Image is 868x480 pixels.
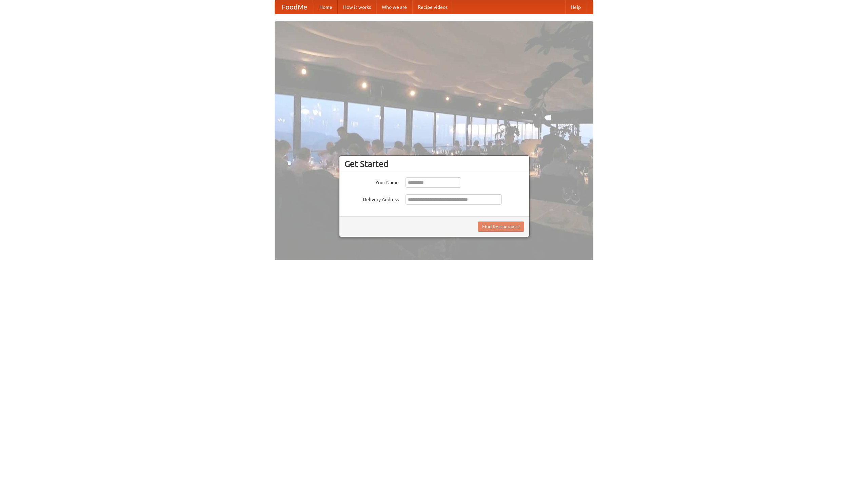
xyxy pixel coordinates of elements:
a: How it works [338,0,376,14]
h3: Get Started [344,159,524,169]
label: Delivery Address [344,194,399,203]
a: Who we are [376,0,412,14]
a: Help [565,0,586,14]
a: Recipe videos [412,0,453,14]
a: Home [314,0,338,14]
label: Your Name [344,177,399,186]
button: Find Restaurants! [478,222,524,232]
a: FoodMe [275,0,314,14]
